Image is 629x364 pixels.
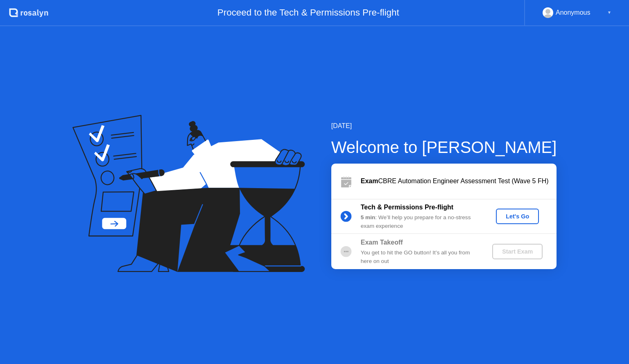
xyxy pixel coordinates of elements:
div: [DATE] [331,121,557,131]
div: Welcome to [PERSON_NAME] [331,135,557,160]
div: : We’ll help you prepare for a no-stress exam experience [361,213,479,230]
div: You get to hit the GO button! It’s all you from here on out [361,249,479,265]
b: Tech & Permissions Pre-flight [361,204,453,211]
div: Start Exam [496,248,539,255]
b: 5 min [361,214,376,220]
div: Let's Go [499,213,536,220]
b: Exam Takeoff [361,239,403,246]
button: Start Exam [492,244,543,259]
div: Anonymous [556,7,591,18]
div: CBRE Automation Engineer Assessment Test (Wave 5 FH) [361,176,557,186]
b: Exam [361,178,378,184]
button: Let's Go [496,209,539,224]
div: ▼ [607,7,611,18]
